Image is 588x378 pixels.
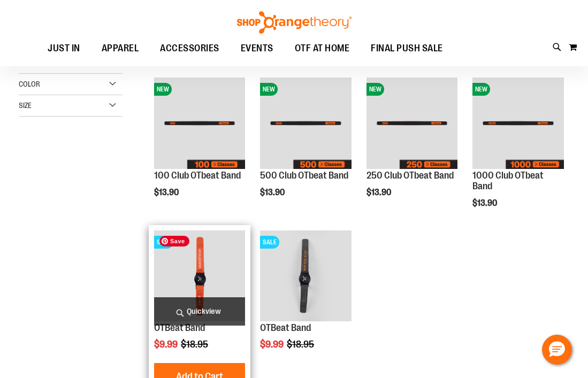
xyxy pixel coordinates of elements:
a: OTBeat Band [260,322,311,333]
span: NEW [366,83,384,96]
a: Quickview [154,297,246,326]
span: SALE [260,236,279,249]
span: APPAREL [102,36,139,60]
span: Color [19,80,40,88]
img: OTBeat Band [154,230,246,322]
span: NEW [154,83,172,96]
a: Image of 1000 Club OTbeat BandNEW [472,78,564,171]
a: JUST IN [37,36,91,61]
div: product [467,72,569,229]
a: OTBeat BandSALE [154,230,246,323]
span: OTF AT HOME [295,36,350,60]
a: Image of 250 Club OTbeat BandNEW [366,78,458,171]
span: $13.90 [472,198,499,208]
a: OTBeat BandSALE [260,230,352,323]
span: $18.95 [181,339,210,350]
span: $9.99 [154,339,179,350]
div: product [255,225,357,377]
div: product [149,72,251,219]
a: Image of 100 Club OTbeat BandNEW [154,78,246,171]
span: $13.90 [154,188,180,197]
span: SALE [154,236,173,249]
a: 100 Club OTbeat Band [154,170,241,181]
span: $9.99 [260,339,285,350]
span: ACCESSORIES [160,36,219,60]
span: Save [159,236,189,246]
button: Hello, have a question? Let’s chat. [542,335,572,365]
span: $13.90 [366,188,393,197]
span: EVENTS [241,36,273,60]
a: 1000 Club OTbeat Band [472,170,544,191]
a: OTF AT HOME [284,36,361,61]
span: Size [19,101,32,110]
img: Image of 1000 Club OTbeat Band [472,78,564,169]
span: NEW [260,83,278,96]
a: ACCESSORIES [149,36,230,60]
img: Image of 500 Club OTbeat Band [260,78,352,169]
img: OTBeat Band [260,230,352,322]
span: FINAL PUSH SALE [371,36,443,60]
span: $18.95 [287,339,316,350]
img: Image of 250 Club OTbeat Band [366,78,458,169]
a: APPAREL [91,36,150,61]
div: product [361,72,463,219]
a: FINAL PUSH SALE [360,36,454,61]
a: OTBeat Band [154,322,205,333]
div: product [255,72,357,219]
span: NEW [472,83,490,96]
a: EVENTS [230,36,284,61]
a: Image of 500 Club OTbeat BandNEW [260,78,352,171]
span: JUST IN [48,36,80,60]
img: Image of 100 Club OTbeat Band [154,78,246,169]
a: 250 Club OTbeat Band [366,170,454,181]
span: $13.90 [260,188,286,197]
img: Shop Orangetheory [235,11,353,34]
a: 500 Club OTbeat Band [260,170,348,181]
